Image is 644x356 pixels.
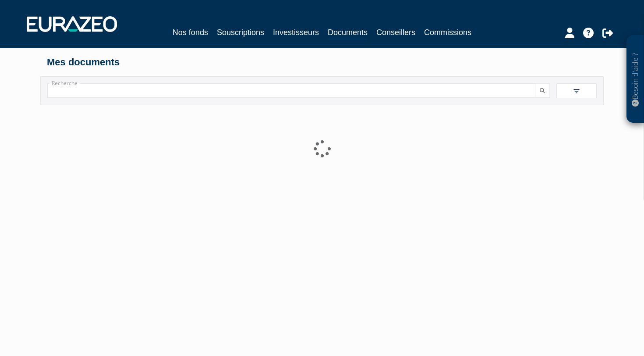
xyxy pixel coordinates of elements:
[27,16,117,32] img: 1732889491-logotype_eurazeo_blanc_rvb.png
[376,26,415,39] a: Conseillers
[173,26,208,39] a: Nos fonds
[328,26,368,40] a: Documents
[47,57,597,68] h4: Mes documents
[424,26,471,39] a: Commissions
[47,83,535,98] input: Recherche
[630,40,640,119] p: Besoin d'aide ?
[273,26,319,39] a: Investisseurs
[217,26,264,39] a: Souscriptions
[573,87,580,95] img: filter.svg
